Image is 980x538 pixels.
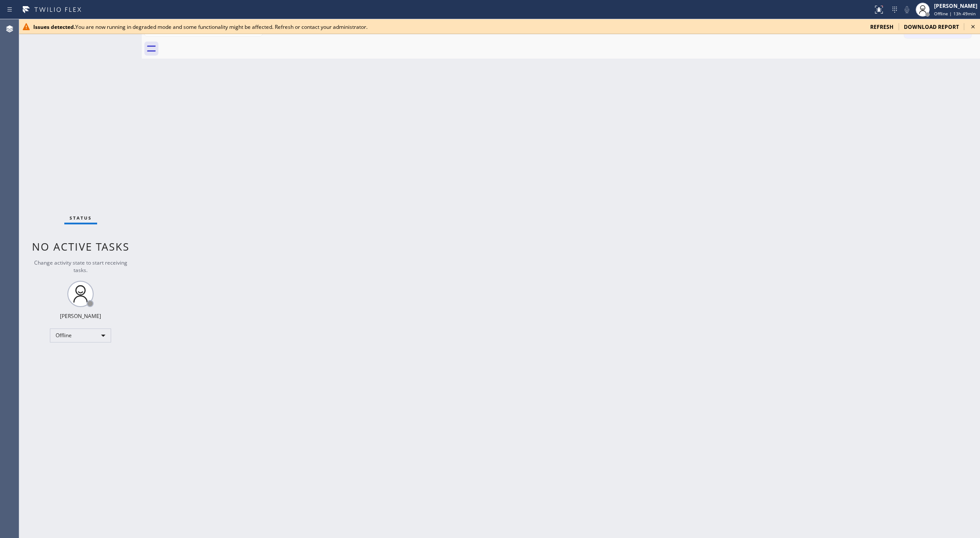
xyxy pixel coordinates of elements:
[934,2,977,10] div: [PERSON_NAME]
[60,312,101,320] div: [PERSON_NAME]
[70,215,92,221] span: Status
[934,10,976,17] span: Offline | 13h 49min
[901,3,913,16] button: Mute
[33,23,75,31] b: Issues detected.
[34,259,127,274] span: Change activity state to start receiving tasks.
[904,23,959,31] span: download report
[870,23,893,31] span: refresh
[32,239,129,254] span: No active tasks
[33,23,863,31] div: You are now running in degraded mode and some functionality might be affected. Refresh or contact...
[50,328,111,342] div: Offline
